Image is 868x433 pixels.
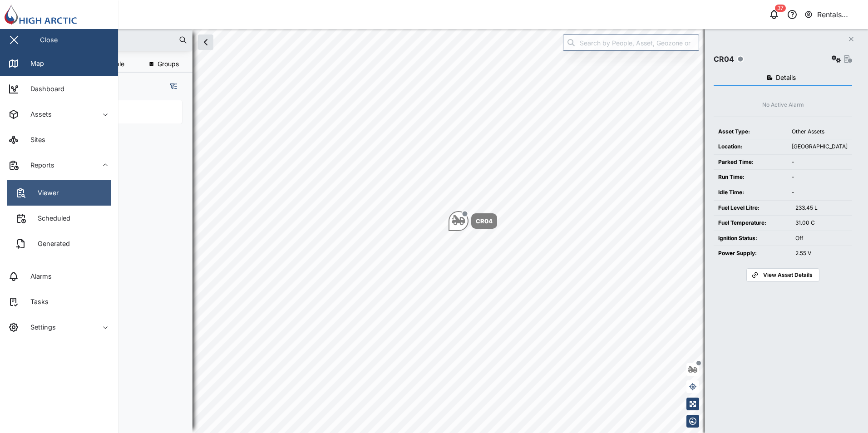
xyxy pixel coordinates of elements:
[24,84,64,94] div: Dashboard
[792,173,848,182] div: -
[7,180,111,206] a: Viewer
[795,219,848,227] div: 31.00 C
[7,206,111,231] a: Scheduled
[792,128,848,136] div: Other Assets
[24,297,49,307] div: Tasks
[804,8,861,21] button: Rentals Manager
[718,204,786,212] div: Fuel Level Litre:
[718,173,783,182] div: Run Time:
[31,239,70,249] div: Generated
[29,29,868,433] canvas: Map
[775,5,786,12] div: 37
[5,5,123,25] img: Main Logo
[817,9,860,20] div: Rentals Manager
[762,101,804,109] div: No Active Alarm
[795,249,848,258] div: 2.55 V
[718,219,786,227] div: Fuel Temperature:
[714,54,734,65] div: CR04
[746,268,819,282] a: View Asset Details
[795,234,848,243] div: Off
[718,188,783,197] div: Idle Time:
[24,322,56,332] div: Settings
[24,160,54,170] div: Reports
[7,231,111,256] a: Generated
[31,188,59,198] div: Viewer
[718,249,786,258] div: Power Supply:
[24,271,52,281] div: Alarms
[792,143,848,151] div: [GEOGRAPHIC_DATA]
[718,128,783,136] div: Asset Type:
[158,61,179,67] span: Groups
[40,35,58,45] div: Close
[763,269,813,281] span: View Asset Details
[718,234,786,243] div: Ignition Status:
[449,211,497,231] div: Map marker
[718,158,783,167] div: Parked Time:
[792,158,848,167] div: -
[24,135,45,145] div: Sites
[718,143,783,151] div: Location:
[776,74,796,81] span: Details
[24,109,52,119] div: Assets
[563,34,699,51] input: Search by People, Asset, Geozone or Place
[795,204,848,212] div: 233.45 L
[476,216,493,226] div: CR04
[31,213,70,223] div: Scheduled
[792,188,848,197] div: -
[24,59,44,69] div: Map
